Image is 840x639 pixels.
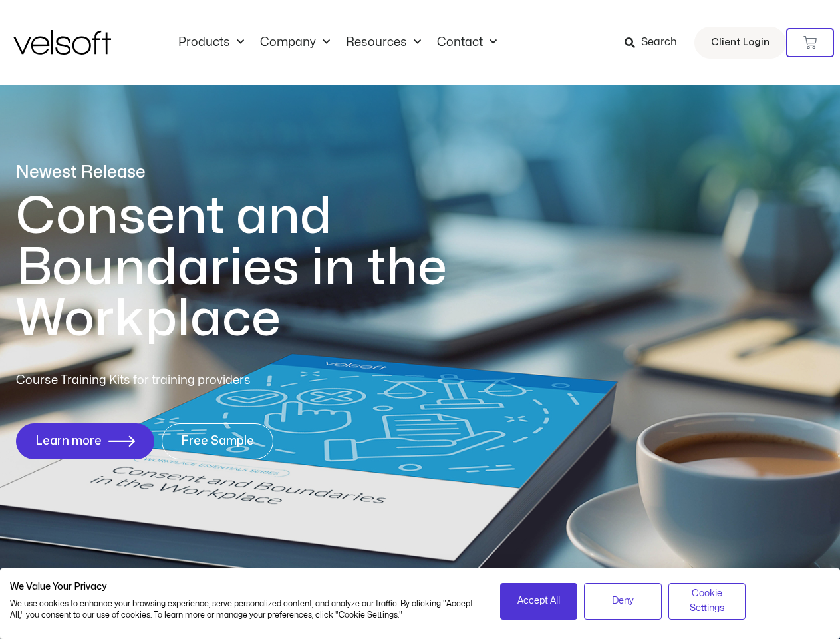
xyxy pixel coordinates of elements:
a: Client Login [694,27,786,59]
a: CompanyMenu Toggle [252,35,338,50]
a: ResourcesMenu Toggle [338,35,429,50]
p: We use cookies to enhance your browsing experience, serve personalized content, and analyze our t... [10,598,480,621]
a: ContactMenu Toggle [429,35,505,50]
img: Velsoft Training Materials [13,30,111,55]
h2: We Value Your Privacy [10,581,480,593]
a: ProductsMenu Toggle [170,35,252,50]
a: Search [625,31,686,54]
span: Search [641,34,677,51]
button: Deny all cookies [584,583,662,620]
span: Deny [612,594,634,608]
p: Newest Release [16,161,501,184]
span: Client Login [711,34,770,51]
button: Accept all cookies [500,583,578,620]
a: Learn more [16,423,154,459]
h1: Consent and Boundaries in the Workplace [16,191,501,345]
nav: Menu [170,35,505,50]
span: Free Sample [181,435,254,448]
a: Free Sample [162,423,273,459]
span: Cookie Settings [677,586,738,616]
span: Learn more [35,435,102,448]
button: Adjust cookie preferences [668,583,746,620]
span: Accept All [517,594,560,608]
p: Course Training Kits for training providers [16,371,347,390]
